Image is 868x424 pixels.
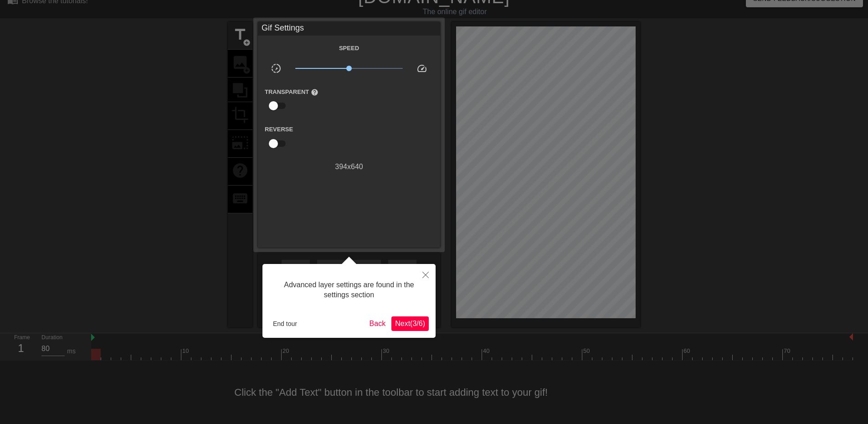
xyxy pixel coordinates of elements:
[395,320,425,327] span: Next ( 3 / 6 )
[269,271,429,310] div: Advanced layer settings are found in the settings section
[366,316,390,331] button: Back
[391,316,429,331] button: Next
[416,264,436,285] button: Close
[269,317,301,331] button: End tour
